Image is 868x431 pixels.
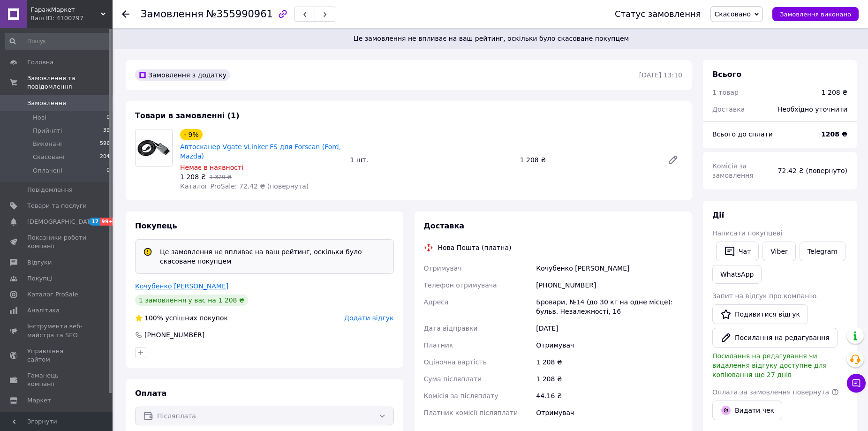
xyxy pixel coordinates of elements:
span: 1 товар [712,89,739,96]
span: Каталог ProSale [27,290,78,299]
span: Доставка [712,106,745,113]
span: 39 [103,127,110,135]
span: Головна [27,58,53,67]
span: Всього до сплати [712,130,773,138]
a: Telegram [800,242,845,261]
div: Отримувач [534,404,684,421]
div: 1 замовлення у вас на 1 208 ₴ [135,295,248,306]
span: Всього [712,70,741,79]
span: 0 [106,166,110,175]
span: [DEMOGRAPHIC_DATA] [27,218,97,226]
span: Прийняті [33,127,62,135]
img: Автосканер Vgate vLinker FS для Forscan (Ford, Mazda) [136,129,172,166]
div: Повернутися назад [122,9,129,19]
button: Посилання на редагування [712,328,838,348]
span: 204 [100,153,110,161]
span: Оціночна вартість [424,358,487,366]
a: Автосканер Vgate vLinker FS для Forscan (Ford, Mazda) [180,143,341,160]
span: Гаманець компанії [27,371,87,388]
a: Viber [762,242,795,261]
div: [PHONE_NUMBER] [534,277,684,294]
div: Бровари, №14 (до 30 кг на одне місце): бульв. Незалежності, 16 [534,294,684,320]
time: [DATE] 13:10 [639,71,682,79]
span: Скасовані [33,153,65,161]
span: Посилання на редагування чи видалення відгуку доступне для копіювання ще 27 днів [712,352,827,378]
button: Чат з покупцем [847,374,866,393]
input: Пошук [5,33,111,50]
span: Додати відгук [344,314,393,322]
div: Статус замовлення [615,9,701,19]
span: Замовлення [141,8,204,20]
div: 1 208 ₴ [534,371,684,387]
div: 1 208 ₴ [822,88,847,97]
span: Адреса [424,298,449,306]
div: Нова Пошта (платна) [436,243,514,252]
span: Виконані [33,140,62,148]
span: 17 [89,218,100,226]
span: Платник комісії післяплати [424,409,518,416]
div: [DATE] [534,320,684,337]
span: Оплата [135,389,166,398]
span: Товари в замовленні (1) [135,111,240,120]
div: - 9% [180,129,203,140]
span: Маркет [27,396,51,405]
span: Дії [712,211,724,219]
span: Отримувач [424,265,462,272]
span: Товари та послуги [27,202,87,210]
span: 0 [106,113,110,122]
span: Замовлення [27,99,66,107]
button: Замовлення виконано [772,7,859,21]
span: Телефон отримувача [424,281,497,289]
span: Відгуки [27,258,52,267]
a: Редагувати [664,151,682,169]
a: Подивитися відгук [712,304,808,324]
div: 1 шт. [346,153,516,166]
a: Кочубенко [PERSON_NAME] [135,282,228,290]
div: успішних покупок [135,313,228,323]
span: Доставка [424,221,465,230]
span: 72.42 ₴ (повернуто) [778,167,847,174]
span: Нові [33,113,46,122]
span: №355990961 [206,8,273,20]
div: 1 208 ₴ [534,354,684,371]
span: 1 329 ₴ [209,174,231,181]
span: Управління сайтом [27,347,87,364]
span: 596 [100,140,110,148]
span: Покупець [135,221,177,230]
span: ГаражМаркет [30,6,101,14]
span: Скасовано [715,10,751,18]
div: Ваш ID: 4100797 [30,14,113,23]
span: 100% [144,314,163,322]
span: Це замовлення не впливає на ваш рейтинг, оскільки було скасоване покупцем [126,34,857,43]
div: Замовлення з додатку [135,69,230,81]
span: Запит на відгук про компанію [712,292,816,300]
span: Аналітика [27,306,60,315]
span: Сума післяплати [424,375,482,383]
span: Немає в наявності [180,164,243,171]
div: 1 208 ₴ [516,153,660,166]
div: Отримувач [534,337,684,354]
button: Чат [716,242,759,261]
b: 1208 ₴ [821,130,847,138]
span: 99+ [100,218,115,226]
span: Комісія за замовлення [712,162,754,179]
div: Кочубенко [PERSON_NAME] [534,260,684,277]
span: 1 208 ₴ [180,173,206,181]
span: Каталог ProSale: 72.42 ₴ (повернута) [180,182,309,190]
a: WhatsApp [712,265,762,284]
span: Повідомлення [27,186,73,194]
div: Це замовлення не впливає на ваш рейтинг, оскільки було скасоване покупцем [156,247,390,266]
span: Оплачені [33,166,62,175]
span: Замовлення виконано [780,11,851,18]
div: [PHONE_NUMBER] [143,330,205,340]
span: Дата відправки [424,325,478,332]
div: Необхідно уточнити [772,99,853,120]
span: Інструменти веб-майстра та SEO [27,322,87,339]
span: Написати покупцеві [712,229,782,237]
div: 44.16 ₴ [534,387,684,404]
button: Видати чек [712,401,782,420]
span: Оплата за замовлення повернута [712,388,829,396]
span: Платник [424,341,453,349]
span: Покупці [27,274,53,283]
span: Замовлення та повідомлення [27,74,113,91]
